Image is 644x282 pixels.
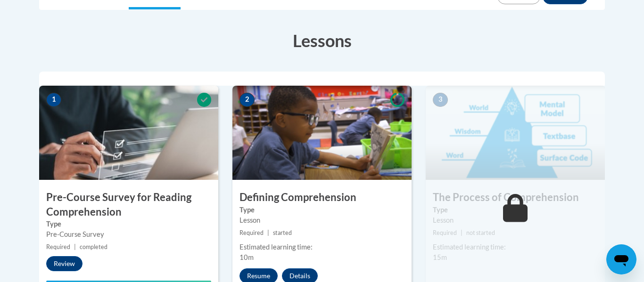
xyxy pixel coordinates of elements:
img: Course Image [232,86,412,180]
span: Required [46,243,70,250]
label: Type [433,205,598,215]
label: Type [239,205,405,215]
div: Estimated learning time: [433,242,598,252]
span: started [273,229,292,236]
div: Lesson [433,215,598,226]
span: 2 [239,93,255,107]
span: | [74,243,76,250]
label: Type [46,219,211,229]
iframe: Button to launch messaging window [606,244,636,274]
div: Estimated learning time: [239,242,405,252]
span: completed [80,243,107,250]
span: 1 [46,93,61,107]
span: Required [433,229,457,236]
h3: Pre-Course Survey for Reading Comprehension [39,190,218,219]
h3: Defining Comprehension [232,190,412,205]
h3: Lessons [39,29,605,52]
button: Review [46,256,83,271]
h3: The Process of Comprehension [426,190,605,205]
div: Pre-Course Survey [46,229,211,240]
span: | [461,229,462,236]
span: | [267,229,269,236]
img: Course Image [426,86,605,180]
span: not started [466,229,495,236]
span: Required [239,229,264,236]
span: 3 [433,93,448,107]
span: 10m [239,253,254,261]
img: Course Image [39,86,218,180]
span: 15m [433,253,447,261]
div: Lesson [239,215,405,226]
